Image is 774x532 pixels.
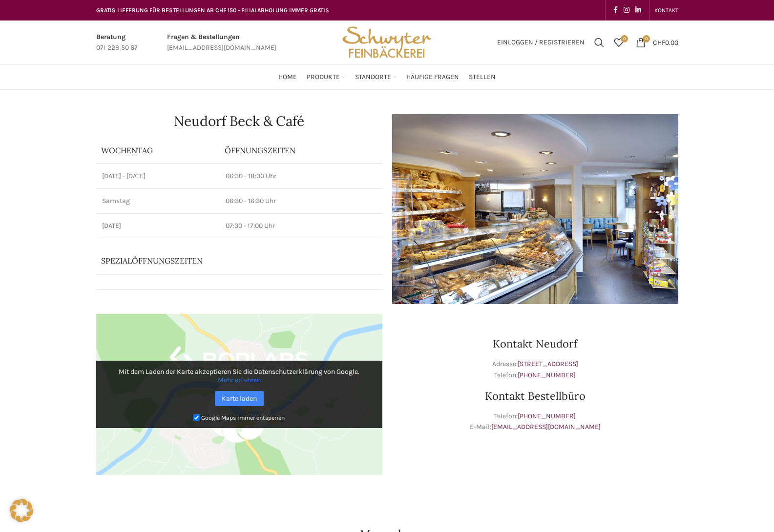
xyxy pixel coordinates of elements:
a: KONTAKT [654,0,678,20]
div: Secondary navigation [649,0,683,20]
span: 0 [621,35,628,42]
h1: Neudorf Beck & Café [96,114,382,128]
p: 06:30 - 18:30 Uhr [226,171,376,181]
a: Suchen [589,33,609,52]
span: KONTAKT [654,7,678,14]
input: Google Maps immer entsperren [193,414,200,421]
span: 0 [643,35,650,42]
a: Site logo [339,38,435,46]
h3: Kontakt Bestellbüro [392,390,678,401]
a: Facebook social link [610,3,621,17]
a: [PHONE_NUMBER] [518,412,576,420]
p: Mit dem Laden der Karte akzeptieren Sie die Datenschutzerklärung von Google. [103,368,376,384]
a: Häufige Fragen [406,67,459,87]
img: Bäckerei Schwyter [339,20,435,64]
a: Linkedin social link [632,3,644,17]
span: Home [278,73,297,82]
a: Standorte [355,67,397,87]
span: Einloggen / Registrieren [497,39,585,46]
a: [EMAIL_ADDRESS][DOMAIN_NAME] [491,423,601,431]
span: CHF [653,38,665,46]
a: [STREET_ADDRESS] [518,360,578,368]
p: Spezialöffnungszeiten [101,255,350,266]
a: Stellen [469,67,496,87]
h3: Kontakt Neudorf [392,338,678,349]
a: Mehr erfahren [218,376,261,384]
p: Samstag [102,196,214,206]
a: Infobox link [167,32,276,54]
a: Home [278,67,297,87]
div: Meine Wunschliste [609,33,628,52]
a: 0 [609,33,628,52]
span: Stellen [469,73,496,82]
bdi: 0.00 [653,38,678,46]
a: [PHONE_NUMBER] [518,371,576,379]
p: Adresse: Telefon: [392,359,678,381]
a: Instagram social link [621,3,632,17]
p: [DATE] [102,221,214,231]
p: Telefon: E-Mail: [392,411,678,433]
p: [DATE] - [DATE] [102,171,214,181]
a: 0 CHF0.00 [631,33,683,52]
a: Infobox link [96,32,138,54]
span: Standorte [355,73,391,82]
a: Einloggen / Registrieren [492,33,589,52]
span: Produkte [307,73,340,82]
p: Wochentag [101,145,215,156]
p: 06:30 - 16:30 Uhr [226,196,376,206]
a: Karte laden [215,391,264,406]
p: ÖFFNUNGSZEITEN [225,145,377,156]
div: Main navigation [91,67,683,87]
a: Produkte [307,67,345,87]
span: Häufige Fragen [406,73,459,82]
img: Google Maps [96,314,382,475]
small: Google Maps immer entsperren [201,414,285,421]
span: GRATIS LIEFERUNG FÜR BESTELLUNGEN AB CHF 150 - FILIALABHOLUNG IMMER GRATIS [96,7,329,14]
p: 07:30 - 17:00 Uhr [226,221,376,231]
